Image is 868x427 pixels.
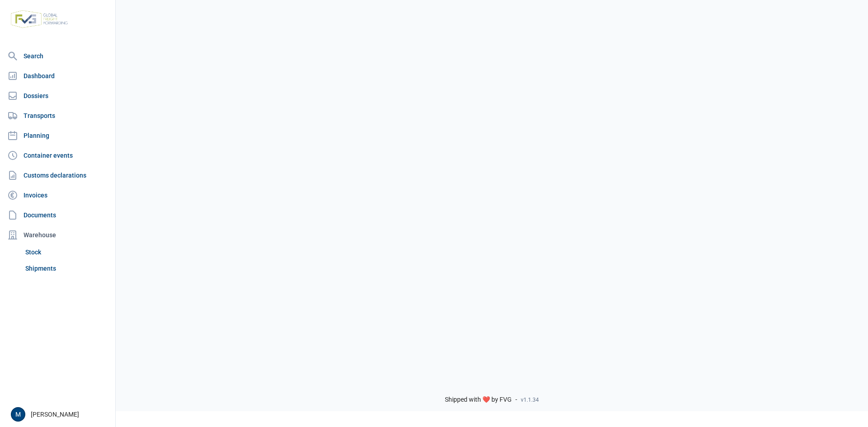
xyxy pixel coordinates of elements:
span: v1.1.34 [521,396,539,404]
div: Warehouse [4,226,112,244]
a: Transports [4,107,112,125]
span: - [515,396,517,404]
span: Shipped with ❤️ by FVG [445,396,512,404]
a: Search [4,47,112,65]
a: Container events [4,146,112,164]
a: Customs declarations [4,166,112,184]
div: [PERSON_NAME] [11,407,110,422]
a: Dossiers [4,87,112,105]
a: Planning [4,127,112,145]
a: Invoices [4,186,112,204]
img: FVG - Global freight forwarding [7,7,71,32]
a: Documents [4,206,112,224]
a: Stock [22,244,112,260]
a: Dashboard [4,67,112,85]
button: M [11,407,25,422]
a: Shipments [22,260,112,277]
